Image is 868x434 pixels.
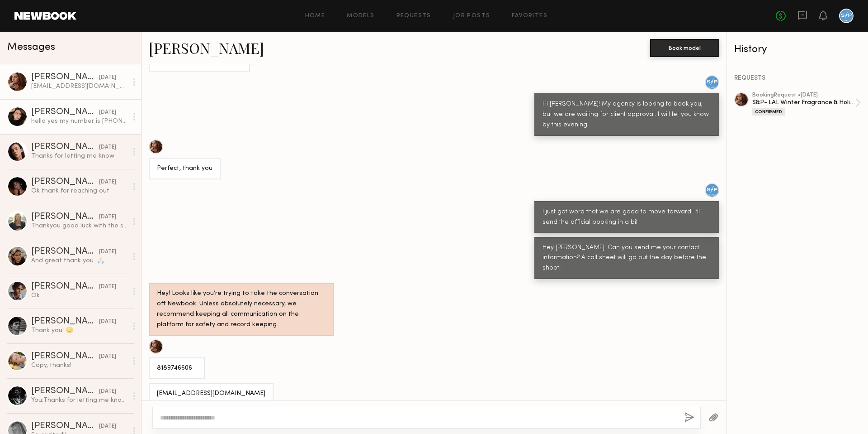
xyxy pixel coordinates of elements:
[31,82,127,91] div: [EMAIL_ADDRESS][DOMAIN_NAME]
[157,363,197,374] div: 8189746606
[7,42,55,53] span: Messages
[149,38,264,58] a: [PERSON_NAME]
[31,152,127,160] div: Thanks for letting me know
[157,389,265,399] div: [EMAIL_ADDRESS][DOMAIN_NAME]
[752,92,861,116] a: bookingRequest •[DATE]S&P- LAL Winter Fragrance & Holiday PhotoshootConfirmed
[752,98,855,107] div: S&P- LAL Winter Fragrance & Holiday Photoshoot
[734,75,861,82] div: REQUESTS
[31,282,99,291] div: [PERSON_NAME]
[650,43,719,51] a: Book model
[650,39,719,57] button: Book model
[31,247,99,256] div: [PERSON_NAME]
[542,99,711,130] div: Hi [PERSON_NAME]! My agency is looking to book you, but we are waiting for client approval. I wil...
[157,164,212,174] div: Perfect, thank you
[347,13,374,19] a: Models
[99,248,116,256] div: [DATE]
[31,187,127,195] div: Ok thank for reaching out
[99,352,116,361] div: [DATE]
[31,73,99,82] div: [PERSON_NAME]
[31,317,99,326] div: [PERSON_NAME]
[31,108,99,117] div: [PERSON_NAME]
[31,212,99,222] div: [PERSON_NAME]
[31,222,127,230] div: Thankyou good luck with the shoot the 24th !!
[99,318,116,326] div: [DATE]
[31,256,127,265] div: And great thank you. 🙏🏻
[512,13,547,19] a: Favorites
[157,289,325,330] div: Hey! Looks like you’re trying to take the conversation off Newbook. Unless absolutely necessary, ...
[752,108,785,116] div: Confirmed
[99,387,116,396] div: [DATE]
[305,13,325,19] a: Home
[99,73,116,82] div: [DATE]
[31,143,99,152] div: [PERSON_NAME]
[31,422,99,431] div: [PERSON_NAME]
[99,143,116,152] div: [DATE]
[99,108,116,117] div: [DATE]
[31,291,127,300] div: Ok
[31,361,127,370] div: Copy, thanks!
[31,396,127,405] div: You: Thanks for letting me know! We are set for the 24th, so that's okay. Appreciate it and good ...
[31,326,127,335] div: Thank you! 😊
[99,422,116,431] div: [DATE]
[31,387,99,396] div: [PERSON_NAME]
[31,352,99,361] div: [PERSON_NAME]
[542,207,711,228] div: I just got word that we are good to move forward! I’ll send the official booking in a bit
[31,117,127,125] div: hello yes my number is [PHONE_NUMBER]
[734,44,861,55] div: History
[99,178,116,187] div: [DATE]
[99,213,116,222] div: [DATE]
[396,13,431,19] a: Requests
[31,178,99,187] div: [PERSON_NAME]
[453,13,491,19] a: Job Posts
[542,243,711,274] div: Hey [PERSON_NAME]. Can you send me your contact information? A call sheet will go out the day bef...
[752,92,855,98] div: booking Request • [DATE]
[99,283,116,291] div: [DATE]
